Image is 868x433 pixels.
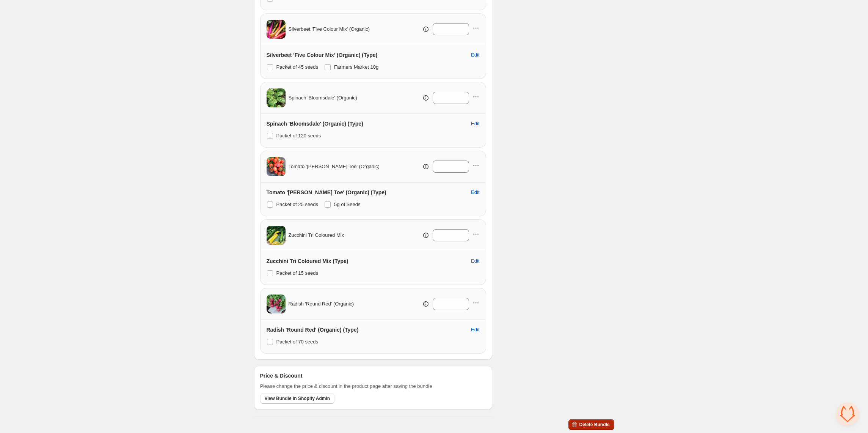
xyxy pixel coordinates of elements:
[267,294,286,313] img: Radish 'Round Red' (Organic)
[466,118,484,130] button: Edit
[289,300,354,308] span: Radish 'Round Red' (Organic)
[276,339,319,345] span: Packet of 70 seeds
[334,64,378,70] span: Farmers Market 10g
[276,64,319,70] span: Packet of 45 seeds
[579,422,609,428] span: Delete Bundle
[836,403,859,425] div: Open chat
[260,372,303,379] h3: Price & Discount
[289,231,344,239] span: Zucchini Tri Coloured Mix
[276,202,319,207] span: Packet of 25 seeds
[466,324,484,336] button: Edit
[289,163,380,170] span: Tomato '[PERSON_NAME] Toe' (Organic)
[471,52,479,58] span: Edit
[267,326,359,334] h3: Radish 'Round Red' (Organic) (Type)
[568,419,614,430] button: Delete Bundle
[267,120,363,128] h3: Spinach 'Bloomsdale' (Organic) (Type)
[267,257,348,265] h3: Zucchini Tri Coloured Mix (Type)
[267,20,286,39] img: Silverbeet 'Five Colour Mix' (Organic)
[471,189,479,195] span: Edit
[260,383,432,390] span: Please change the price & discount in the product page after saving the bundle
[466,255,484,267] button: Edit
[471,258,479,264] span: Edit
[334,202,360,207] span: 5g of Seeds
[267,51,378,59] h3: Silverbeet 'Five Colour Mix' (Organic) (Type)
[265,395,330,402] span: View Bundle in Shopify Admin
[289,94,357,102] span: Spinach 'Bloomsdale' (Organic)
[466,49,484,61] button: Edit
[276,270,319,276] span: Packet of 15 seeds
[267,88,286,107] img: Spinach 'Bloomsdale' (Organic)
[276,133,321,139] span: Packet of 120 seeds
[466,186,484,198] button: Edit
[260,393,335,404] button: View Bundle in Shopify Admin
[289,25,370,33] span: Silverbeet 'Five Colour Mix' (Organic)
[267,226,286,245] img: Zucchini Tri Coloured Mix
[471,121,479,127] span: Edit
[267,189,386,196] h3: Tomato '[PERSON_NAME] Toe' (Organic) (Type)
[267,157,286,176] img: Tomato 'Tommy Toe' (Organic)
[471,327,479,333] span: Edit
